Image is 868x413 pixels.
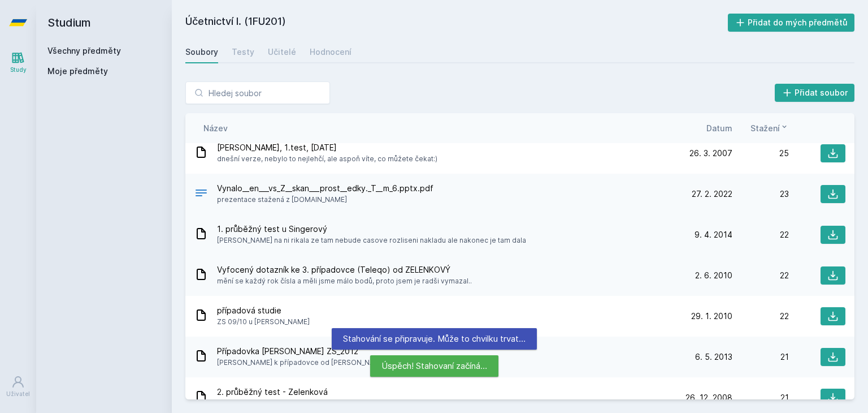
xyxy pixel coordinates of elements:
a: Všechny předměty [47,46,121,55]
div: 21 [732,351,789,363]
span: Případovka [PERSON_NAME] ZS_2012 [217,346,387,357]
span: 1. průběžný test u Singerový [217,223,526,235]
div: 25 [732,148,789,159]
span: ZS 09/10 u [PERSON_NAME] [217,316,310,328]
div: Stahování se připravuje. Může to chvilku trvat… [332,328,537,350]
div: 23 [732,188,789,200]
button: Název [203,122,228,134]
a: Hodnocení [310,41,351,63]
span: 27. 2. 2022 [692,188,732,200]
span: prezentace stažená z [DOMAIN_NAME] [217,194,433,205]
input: Hledej soubor [185,81,330,104]
a: Testy [232,41,254,63]
div: Hodnocení [310,46,351,58]
span: Moje předměty [47,66,108,77]
span: Stažení [750,122,780,134]
a: Učitelé [268,41,296,63]
div: 21 [732,392,789,403]
span: [PERSON_NAME] k případovce od [PERSON_NAME] [217,357,387,368]
div: 22 [732,311,789,322]
span: Vynalo__en___vs_Z__skan___prost__edky._T__m_6.pptx.pdf [217,183,433,194]
div: 22 [732,270,789,281]
span: 26. 3. 2007 [689,148,732,159]
div: Učitelé [268,46,296,58]
span: 6. 5. 2013 [695,351,732,363]
h2: Účetnictví I. (1FU201) [185,14,728,32]
button: Datum [706,122,732,134]
span: opraveno, obodováno; ZS 2008/2009 (vyfoceno mobilem) [217,398,413,409]
button: Přidat do mých předmětů [728,14,855,32]
div: Soubory [185,46,218,58]
div: PDF [194,186,208,203]
span: [PERSON_NAME] na ni rikala ze tam nebude casove rozliseni nakladu ale nakonec je tam dala [217,235,526,246]
div: 22 [732,229,789,240]
span: mění se každý rok čísla a měli jsme málo bodů, proto jsem je radši vymazal.. [217,276,472,287]
a: Uživatel [2,369,34,404]
div: Study [10,66,27,74]
span: případová studie [217,305,310,316]
span: [PERSON_NAME], 1.test, [DATE] [217,142,437,153]
span: Vyfocený dotazník ke 3. případovce (Teleqo) od ZELENKOVÝ [217,264,472,276]
span: 2. 6. 2010 [695,270,732,281]
a: Study [2,45,34,80]
div: Uživatel [6,390,30,398]
div: Testy [232,46,254,58]
span: dnešní verze, nebylo to nejlehčí, ale aspoň víte, co můžete čekat:) [217,153,437,165]
span: 29. 1. 2010 [691,311,732,322]
div: Úspěch! Stahovaní začíná… [370,355,498,377]
a: Soubory [185,41,218,63]
button: Stažení [750,122,789,134]
span: 2. průběžný test - Zelenková [217,386,413,398]
span: 9. 4. 2014 [695,229,732,240]
span: 26. 12. 2008 [685,392,732,403]
button: Přidat soubor [775,84,855,102]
